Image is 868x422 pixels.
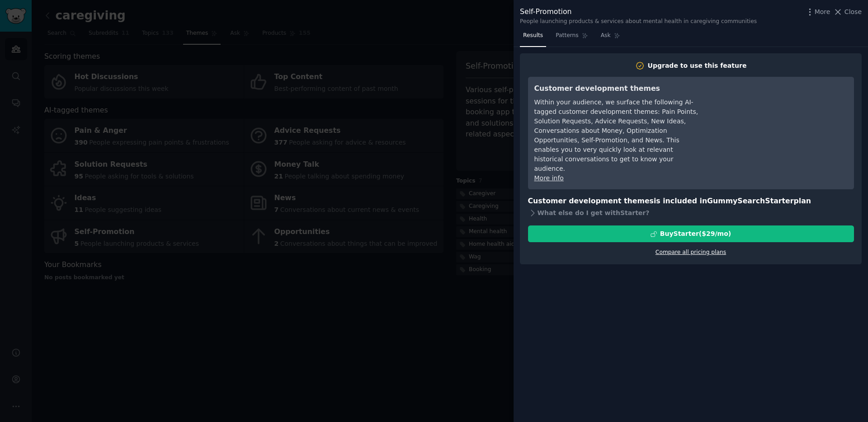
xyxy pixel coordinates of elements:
[534,98,699,173] div: Within your audience, we surface the following AI-tagged customer development themes: Pain Points...
[534,174,564,182] a: More info
[520,18,757,26] div: People launching products & services about mental health in caregiving communities
[528,206,854,219] div: What else do I get with Starter ?
[534,83,699,94] h3: Customer development themes
[844,7,862,17] span: Close
[528,225,854,242] button: BuyStarter($29/mo)
[528,196,854,207] h3: Customer development themes is included in plan
[660,229,731,239] div: Buy Starter ($ 29 /mo )
[520,6,757,18] div: Self-Promotion
[601,32,611,40] span: Ask
[520,28,546,47] a: Results
[552,28,591,47] a: Patterns
[523,32,543,40] span: Results
[598,28,623,47] a: Ask
[805,7,830,17] button: More
[712,83,848,151] iframe: YouTube video player
[556,32,578,40] span: Patterns
[707,197,793,205] span: GummySearch Starter
[656,249,726,255] a: Compare all pricing plans
[815,7,830,17] span: More
[648,61,747,70] div: Upgrade to use this feature
[833,7,862,17] button: Close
